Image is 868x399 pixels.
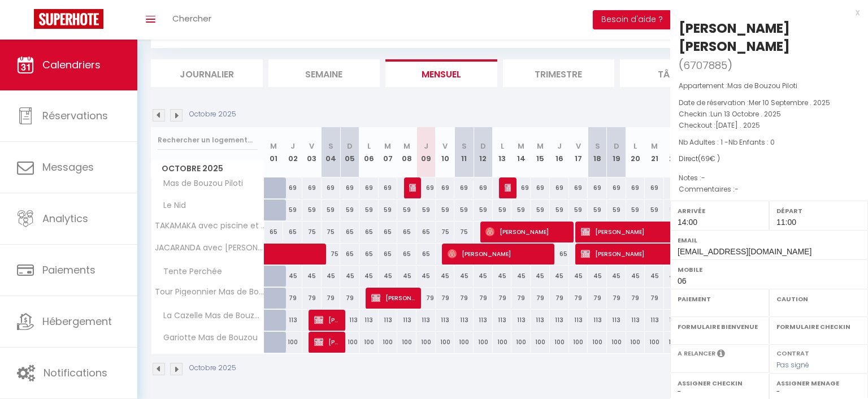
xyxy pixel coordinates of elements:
[678,276,687,285] span: 06
[679,109,860,120] p: Checkin :
[678,349,715,358] label: A relancer
[715,120,760,130] span: [DATE] . 2025
[678,247,811,256] span: [EMAIL_ADDRESS][DOMAIN_NAME]
[678,264,861,275] label: Mobile
[776,349,809,356] label: Contrat
[679,57,732,73] span: ( )
[679,154,860,164] div: Direct
[679,172,860,184] p: Notes :
[678,378,762,389] label: Assigner Checkin
[678,293,762,305] label: Paiement
[679,97,860,109] p: Date de réservation :
[678,235,861,246] label: Email
[710,109,781,119] span: Lun 13 Octobre . 2025
[698,154,720,163] span: ( € )
[776,360,809,370] span: Pas signé
[776,218,796,227] span: 11:00
[679,184,860,195] p: Commentaires :
[776,378,861,389] label: Assigner Menage
[679,80,860,92] p: Appartement :
[679,19,860,55] div: [PERSON_NAME] [PERSON_NAME]
[717,349,725,361] i: Sélectionner OUI si vous souhaiter envoyer les séquences de messages post-checkout
[670,6,860,19] div: x
[678,321,762,332] label: Formulaire Bienvenue
[679,120,860,131] p: Checkout :
[701,154,710,163] span: 69
[727,81,797,90] span: Mas de Bouzou Piloti
[728,137,775,147] span: Nb Enfants : 0
[776,205,861,216] label: Départ
[776,293,861,305] label: Caution
[683,58,727,72] span: 6707885
[749,98,830,107] span: Mer 10 Septembre . 2025
[679,137,775,147] span: Nb Adultes : 1 -
[678,218,697,227] span: 14:00
[678,205,762,216] label: Arrivée
[735,184,739,194] span: -
[776,321,861,332] label: Formulaire Checkin
[701,173,705,183] span: -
